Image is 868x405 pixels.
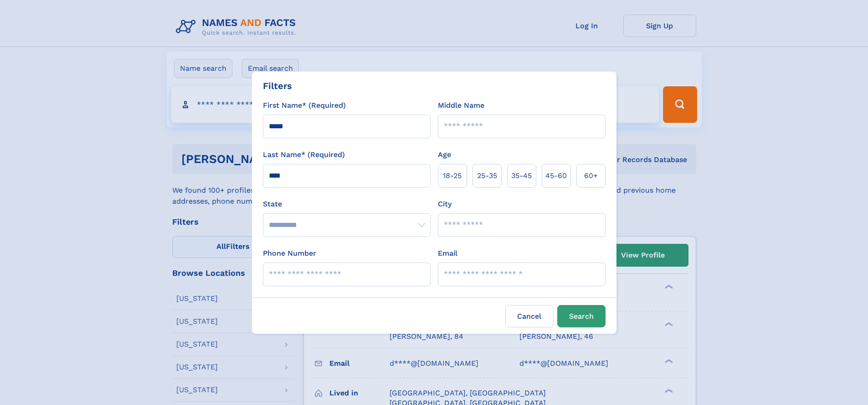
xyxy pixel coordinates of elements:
[263,79,292,93] div: Filters
[443,170,462,181] span: 18‑25
[438,100,484,111] label: Middle Name
[505,305,554,327] label: Cancel
[438,248,457,259] label: Email
[584,170,598,181] span: 60+
[263,248,316,259] label: Phone Number
[263,199,431,210] label: State
[263,100,346,111] label: First Name* (Required)
[477,170,497,181] span: 25‑35
[545,170,567,181] span: 45‑60
[557,305,606,327] button: Search
[438,149,451,160] label: Age
[438,199,452,210] label: City
[511,170,532,181] span: 35‑45
[263,149,345,160] label: Last Name* (Required)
